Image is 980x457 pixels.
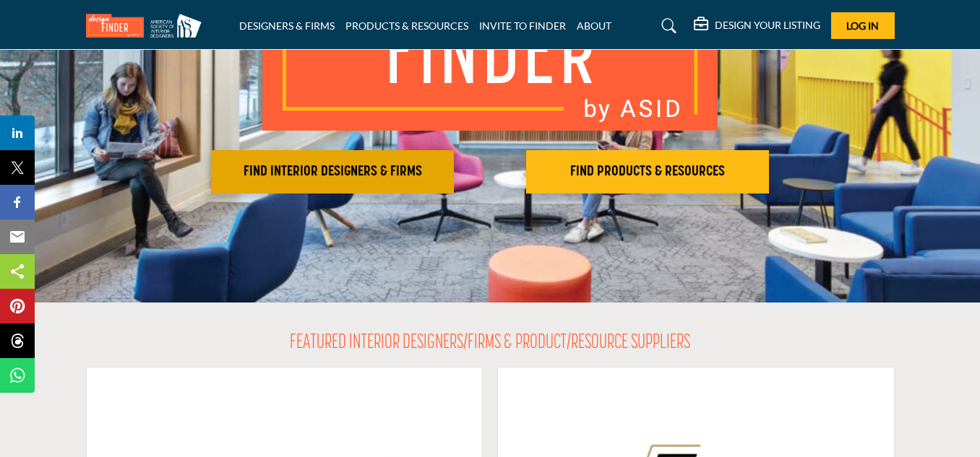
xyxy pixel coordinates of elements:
a: PRODUCTS & RESOURCES [345,19,468,32]
button: FIND PRODUCTS & RESOURCES [526,150,769,193]
div: DESIGN YOUR LISTING [694,17,820,35]
a: Search [648,14,686,38]
button: FIND INTERIOR DESIGNERS & FIRMS [211,150,454,193]
h2: FEATURED INTERIOR DESIGNERS/FIRMS & PRODUCT/RESOURCE SUPPLIERS [290,331,690,356]
a: ABOUT [577,19,611,32]
h5: DESIGN YOUR LISTING [715,19,820,32]
h2: FIND INTERIOR DESIGNERS & FIRMS [215,163,450,180]
span: Log In [846,19,879,32]
img: Site Logo [86,14,209,38]
button: Log In [831,12,895,39]
h2: FIND PRODUCTS & RESOURCES [530,163,765,180]
a: DESIGNERS & FIRMS [239,19,335,32]
a: INVITE TO FINDER [479,19,566,32]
